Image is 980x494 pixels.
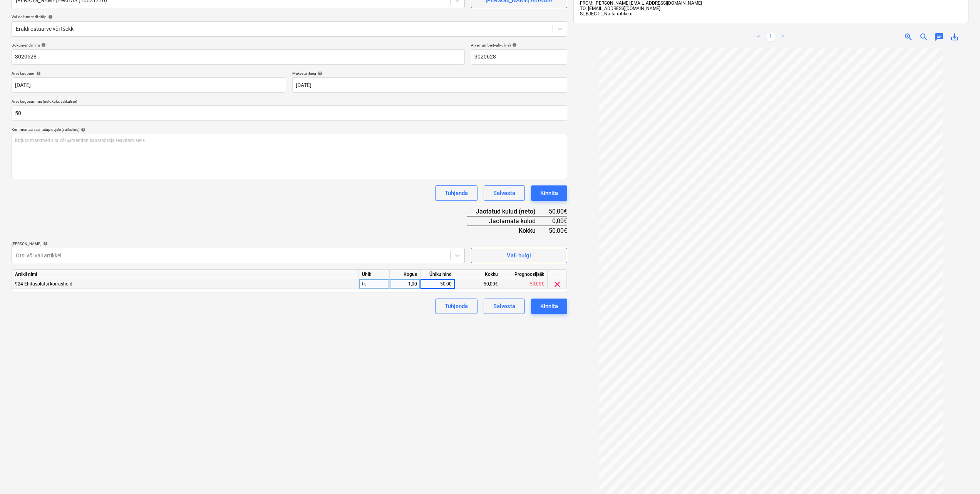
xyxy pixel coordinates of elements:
[531,299,567,314] button: Kinnita
[393,279,417,289] div: 1,00
[935,32,944,42] span: chat
[501,270,548,279] div: Prognoosijääk
[471,248,567,263] button: Vali hulgi
[919,32,928,42] span: zoom_out
[12,71,286,76] div: Arve kuupäev
[420,270,455,279] div: Ühiku hind
[12,241,465,246] div: [PERSON_NAME]
[359,279,390,289] div: tk
[12,77,286,93] input: Arve kuupäeva pole määratud.
[455,279,501,289] div: 50,00€
[467,216,548,226] div: Jaotamata kulud
[445,188,468,198] div: Tühjenda
[47,15,53,19] span: help
[766,32,776,42] a: Page 1 is your current page
[445,301,468,311] div: Tühjenda
[467,226,548,235] div: Kokku
[292,71,567,76] div: Maksetähtaeg
[12,14,567,19] div: Vali dokumendi tüüp
[42,241,48,246] span: help
[40,43,46,47] span: help
[531,185,567,201] button: Kinnita
[548,226,567,235] div: 50,00€
[501,279,548,289] div: -50,00€
[904,32,913,42] span: zoom_in
[484,299,525,314] button: Salvesta
[12,49,465,65] input: Dokumendi nimi
[548,216,567,226] div: 0,00€
[604,11,633,17] span: Näita rohkem
[601,11,633,17] span: ...
[950,32,959,42] span: save_alt
[540,301,558,311] div: Kinnita
[12,105,567,121] input: Arve kogusumma (netokulu, valikuline)
[467,207,548,216] div: Jaotatud kulud (neto)
[493,188,515,198] div: Salvesta
[580,0,702,6] span: FROM: [PERSON_NAME][EMAIL_ADDRESS][DOMAIN_NAME]
[507,250,531,260] div: Vali hulgi
[15,281,72,287] span: 924 Ehitusplatsi korrashoid
[484,185,525,201] button: Salvesta
[12,43,465,48] div: Dokumendi nimi
[580,11,601,17] span: SUBJECT:
[424,279,452,289] div: 50,00
[471,49,567,65] input: Arve number
[580,6,660,11] span: TO: [EMAIL_ADDRESS][DOMAIN_NAME]
[455,270,501,279] div: Kokku
[435,185,477,201] button: Tühjenda
[12,99,567,105] p: Arve kogusumma (netokulu, valikuline)
[390,270,420,279] div: Kogus
[12,127,567,132] div: Kommentaar raamatupidajale (valikuline)
[553,280,562,289] span: clear
[471,43,567,48] div: Arve number (valikuline)
[548,207,567,216] div: 50,00€
[316,71,322,76] span: help
[540,188,558,198] div: Kinnita
[79,127,85,132] span: help
[493,301,515,311] div: Salvesta
[359,270,390,279] div: Ühik
[779,32,788,42] a: Next page
[35,71,41,76] span: help
[435,299,477,314] button: Tühjenda
[754,32,763,42] a: Previous page
[12,270,359,279] div: Artikli nimi
[511,43,517,47] span: help
[292,77,567,93] input: Tähtaega pole määratud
